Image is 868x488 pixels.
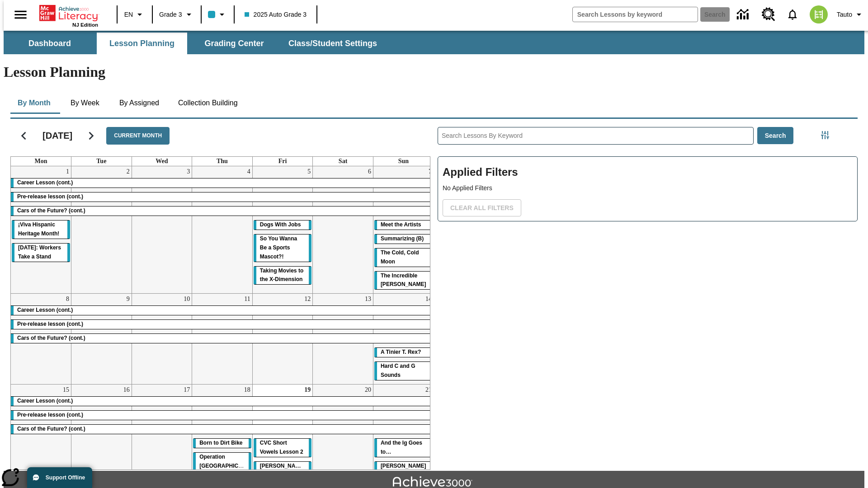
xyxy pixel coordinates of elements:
[11,425,434,434] div: Cars of the Future? (cont.)
[193,453,251,471] div: Operation London Bridge
[5,33,95,54] button: Dashboard
[381,249,419,265] span: The Cold, Cold Moon
[182,294,192,305] a: September 10, 2025
[204,6,231,23] button: Class color is light blue. Change class color
[39,4,98,22] a: Home
[17,179,73,186] span: Career Lesson (cont.)
[252,166,313,294] td: September 5, 2025
[94,157,108,166] a: Tuesday
[215,157,230,166] a: Thursday
[254,235,312,262] div: So You Wanna Be a Sports Mascot?!
[122,385,132,395] a: September 16, 2025
[11,294,71,385] td: September 8, 2025
[424,385,434,395] a: September 21, 2025
[27,467,92,488] button: Support Offline
[61,385,71,395] a: September 15, 2025
[120,6,149,23] button: Language: EN, Select a language
[731,2,756,27] a: Data Center
[71,166,132,294] td: September 2, 2025
[154,157,170,166] a: Wednesday
[39,3,98,28] div: Home
[71,294,132,385] td: September 9, 2025
[381,221,421,228] span: Meet the Artists
[193,439,251,448] div: Born to Dirt Bike
[573,7,698,22] input: search field
[192,294,253,385] td: September 11, 2025
[199,440,242,446] span: Born to Dirt Bike
[17,412,83,418] span: Pre-release lesson (cont.)
[62,92,108,114] button: By Week
[337,157,349,166] a: Saturday
[438,156,858,221] div: Applied Filters
[366,166,373,177] a: September 6, 2025
[313,166,373,294] td: September 6, 2025
[374,462,433,480] div: Joplin's Question
[17,307,73,313] span: Career Lesson (cont.)
[302,294,312,305] a: September 12, 2025
[72,22,98,28] span: NJ Edition
[3,115,430,470] div: Calendar
[4,31,864,54] div: SubNavbar
[756,2,781,27] a: Resource Center, Will open in new tab
[125,166,132,177] a: September 2, 2025
[12,221,70,239] div: ¡Viva Hispanic Heritage Month!
[106,127,170,145] button: Current Month
[4,64,864,80] h1: Lesson Planning
[374,348,433,357] div: A Tinier T. Rex?
[17,193,83,200] span: Pre-release lesson (cont.)
[254,439,312,457] div: CVC Short Vowels Lesson 2
[252,294,313,385] td: September 12, 2025
[11,192,434,202] div: Pre-release lesson (cont.)
[302,385,312,395] a: September 19, 2025
[185,166,192,177] a: September 3, 2025
[17,207,85,214] span: Cars of the Future? (cont.)
[11,306,434,315] div: Career Lesson (cont.)
[374,439,433,457] div: And the Ig Goes to…
[381,440,422,455] span: And the Ig Goes to…
[443,183,853,193] p: No Applied Filters
[260,267,303,283] span: Taking Movies to the X-Dimension
[242,385,252,395] a: September 18, 2025
[363,385,373,395] a: September 20, 2025
[833,6,868,23] button: Profile/Settings
[306,166,312,177] a: September 5, 2025
[171,92,245,114] button: Collection Building
[156,6,198,23] button: Grade: Grade 3, Select a grade
[192,166,253,294] td: September 4, 2025
[810,5,828,23] img: avatar image
[260,463,307,487] span: Dianne Feinstein: A Lifelong Leader
[132,294,192,385] td: September 10, 2025
[159,10,182,19] span: Grade 3
[124,10,133,19] span: EN
[816,126,834,144] button: Filters Side menu
[277,157,289,166] a: Friday
[242,294,252,305] a: September 11, 2025
[4,33,385,54] div: SubNavbar
[10,92,58,114] button: By Month
[11,334,434,343] div: Cars of the Future? (cont.)
[189,33,279,54] button: Grading Center
[363,294,373,305] a: September 13, 2025
[11,166,71,294] td: September 1, 2025
[199,454,257,469] span: Operation London Bridge
[381,272,426,288] span: The Incredible Kellee Edwards
[245,166,252,177] a: September 4, 2025
[254,221,312,230] div: Dogs With Jobs
[374,221,433,230] div: Meet the Artists
[12,124,35,147] button: Previous
[430,115,858,470] div: Search
[374,272,433,290] div: The Incredible Kellee Edwards
[112,92,166,114] button: By Assigned
[313,294,373,385] td: September 13, 2025
[424,294,434,305] a: September 14, 2025
[260,235,297,260] span: So You Wanna Be a Sports Mascot?!
[125,294,132,305] a: September 9, 2025
[7,1,34,28] button: Open side menu
[374,235,433,244] div: Summarizing (B)
[245,10,307,19] span: 2025 Auto Grade 3
[12,244,70,262] div: Labor Day: Workers Take a Stand
[11,411,434,420] div: Pre-release lesson (cont.)
[11,397,434,406] div: Career Lesson (cont.)
[17,398,73,404] span: Career Lesson (cont.)
[373,166,434,294] td: September 7, 2025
